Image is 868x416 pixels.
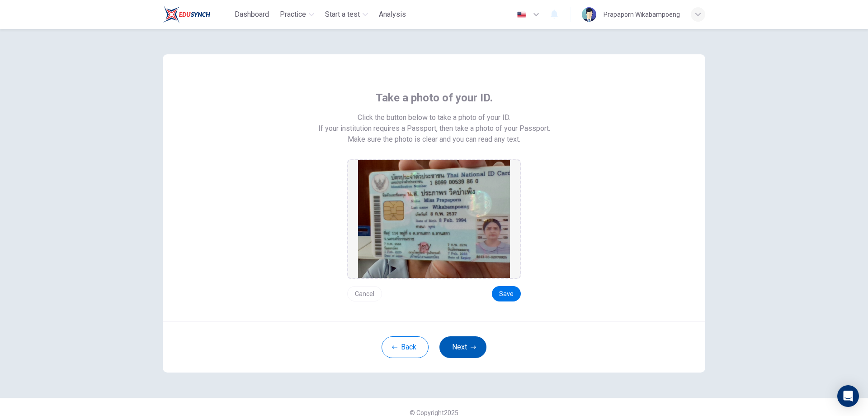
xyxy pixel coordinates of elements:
span: Make sure the photo is clear and you can read any text. [348,134,520,145]
button: Cancel [347,286,382,301]
button: Dashboard [231,6,273,23]
img: Train Test logo [163,5,210,24]
button: Next [439,336,486,358]
span: Analysis [379,9,406,20]
span: Practice [280,9,306,20]
button: Start a test [321,6,372,23]
span: Dashboard [235,9,269,20]
span: Start a test [325,9,360,20]
span: Take a photo of your ID. [376,91,493,105]
button: Practice [276,6,318,23]
div: Prapaporn Wikabampoeng [604,9,680,20]
button: Save [492,286,521,301]
img: en [516,11,527,18]
div: Open Intercom Messenger [837,385,859,407]
img: Profile picture [582,7,596,22]
button: Analysis [375,6,410,23]
span: Click the button below to take a photo of your ID. If your institution requires a Passport, then ... [318,112,550,134]
img: preview screemshot [358,160,510,278]
button: Back [382,336,429,358]
a: Train Test logo [163,5,231,24]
